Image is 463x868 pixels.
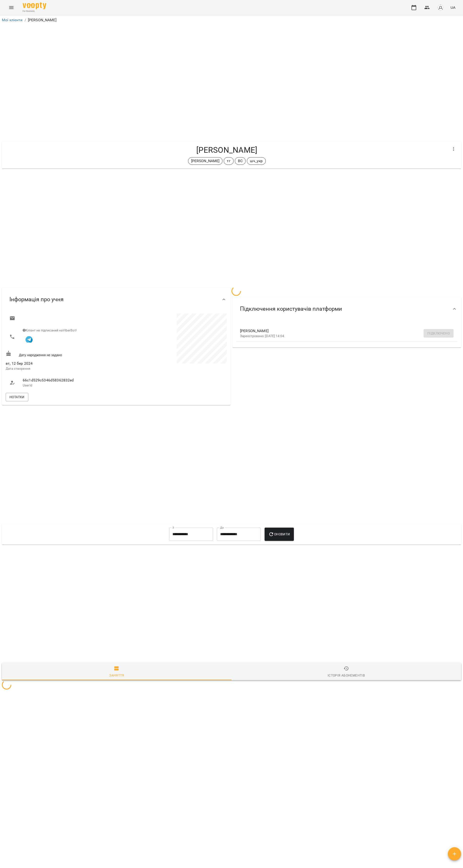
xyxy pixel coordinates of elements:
img: Telegram [26,336,33,343]
img: Voopty Logo [23,2,46,9]
span: вт, 12 бер 2024 [6,361,115,366]
div: шч_укр [247,157,266,165]
p: шч_укр [250,158,263,164]
span: Оновити [268,531,290,537]
span: 66c1d529c5346d58362832ed [23,377,111,383]
p: [PERSON_NAME] [191,158,220,164]
div: [PERSON_NAME] [188,157,223,165]
span: Нотатки [9,394,25,400]
div: Дату народження не задано [5,350,116,358]
span: For Business [23,10,46,13]
span: Клієнт не підписаний на ViberBot! [23,328,77,332]
p: Зареєстровано: [DATE] 14:04 [240,334,446,339]
p: ВС [238,158,243,164]
h4: [PERSON_NAME] [6,145,448,155]
button: Нотатки [6,393,28,401]
span: [PERSON_NAME] [240,328,446,334]
img: avatar_s.png [437,4,444,11]
span: UA [450,5,455,10]
div: Інформація про учня [2,287,231,312]
div: Підключення користувачів платформи [232,297,461,321]
div: Історія абонементів [328,673,365,678]
p: [PERSON_NAME] [28,17,56,23]
div: ВС [235,157,246,165]
span: Інформація про учня [9,296,64,303]
p: UserId [23,383,111,388]
p: Дата створення [6,366,115,371]
div: Заняття [109,673,124,678]
button: Оновити [265,528,294,541]
button: Menu [6,2,17,13]
button: UA [449,3,457,12]
p: тг [227,158,230,164]
a: Мої клієнти [2,18,23,22]
div: тг [224,157,233,165]
nav: breadcrumb [2,17,461,23]
span: Підключення користувачів платформи [240,305,342,313]
button: Клієнт підписаний на VooptyBot [23,333,35,345]
li: / [25,17,26,23]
